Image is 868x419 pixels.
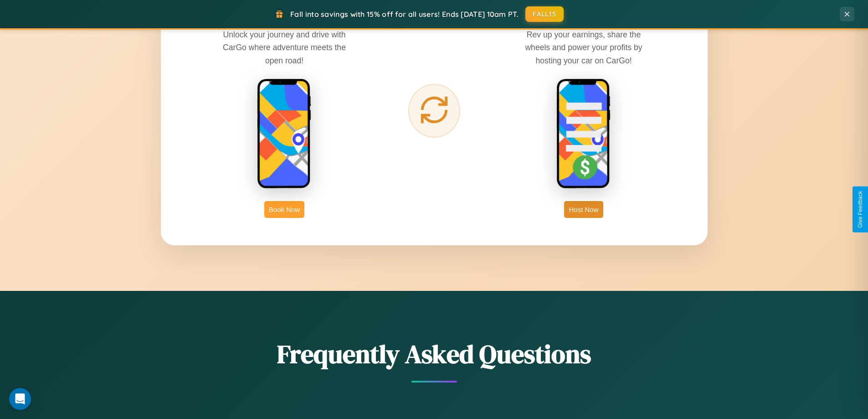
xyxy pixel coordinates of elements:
span: Fall into savings with 15% off for all users! Ends [DATE] 10am PT. [290,10,519,19]
img: rent phone [257,78,312,190]
button: Host Now [564,201,603,218]
img: host phone [556,78,611,190]
button: FALL15 [525,6,564,22]
h2: Frequently Asked Questions [161,336,708,372]
p: Rev up your earnings, share the wheels and power your profits by hosting your car on CarGo! [515,28,652,67]
div: Open Intercom Messenger [9,388,31,410]
div: Give Feedback [857,191,863,228]
button: Book Now [264,201,304,218]
p: Unlock your journey and drive with CarGo where adventure meets the open road! [216,28,353,67]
